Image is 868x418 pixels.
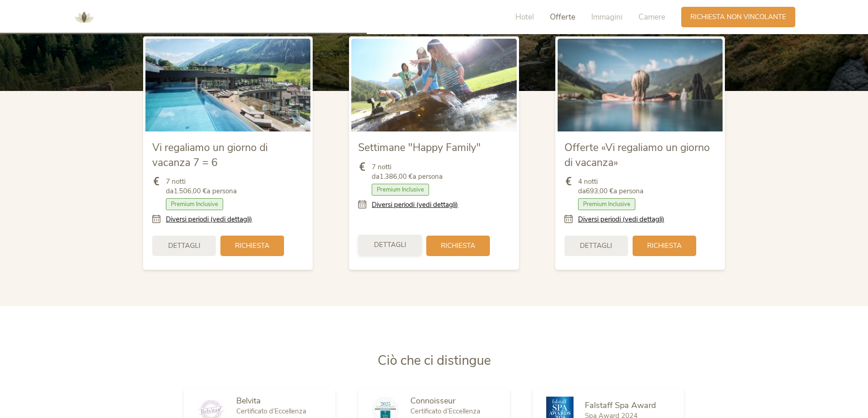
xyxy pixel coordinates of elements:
[578,215,664,224] a: Diversi periodi (vedi dettagli)
[585,400,656,411] span: Falstaff Spa Award
[145,39,310,131] img: Vi regaliamo un giorno di vacanza 7 = 6
[441,241,475,251] span: Richiesta
[564,141,710,169] span: Offerte «Vi regaliamo un giorno di vacanza»
[168,241,200,251] span: Dettagli
[358,141,481,155] span: Settimane "Happy Family"
[586,186,614,196] b: 693,00 €
[166,215,252,224] a: Diversi periodi (vedi dettagli)
[580,241,612,251] span: Dettagli
[550,12,575,22] span: Offerte
[166,177,237,196] span: 7 notti da a persona
[639,12,665,22] span: Camere
[378,352,491,369] span: Ciò che ci distingue
[374,240,406,250] span: Dettagli
[166,198,223,210] span: Premium Inclusive
[558,39,723,131] img: Offerte «Vi regaliamo un giorno di vacanza»
[152,141,268,169] span: Vi regaliamo un giorno di vacanza 7 = 6
[591,12,623,22] span: Immagini
[372,200,458,210] a: Diversi periodi (vedi dettagli)
[372,184,429,196] span: Premium Inclusive
[70,14,98,20] a: AMONTI & LUNARIS Wellnessresort
[578,198,635,210] span: Premium Inclusive
[70,4,98,31] img: AMONTI & LUNARIS Wellnessresort
[379,172,413,181] b: 1.386,00 €
[372,162,443,181] span: 7 notti da a persona
[174,186,207,196] b: 1.506,00 €
[647,241,682,251] span: Richiesta
[690,12,786,22] span: Richiesta non vincolante
[236,395,261,406] span: Belvita
[351,39,516,131] img: Settimane "Happy Family"
[410,395,455,406] span: Connoisseur
[515,12,534,22] span: Hotel
[235,241,269,251] span: Richiesta
[578,177,644,196] span: 4 notti da a persona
